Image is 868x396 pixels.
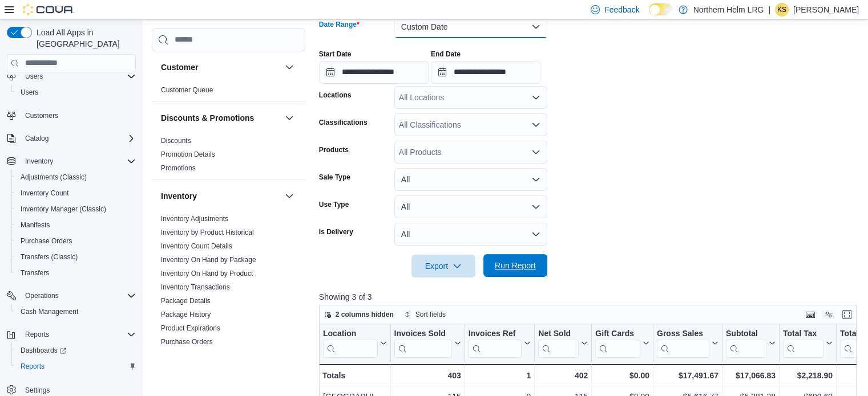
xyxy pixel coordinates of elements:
[840,308,854,321] button: Enter fullscreen
[161,269,253,278] span: Inventory On Hand by Product
[11,249,140,265] button: Transfers (Classic)
[21,328,136,341] span: Reports
[394,369,461,382] div: 403
[531,120,540,129] button: Open list of options
[21,88,38,97] span: Users
[319,145,349,154] label: Products
[161,228,254,236] a: Inventory by Product Historical
[2,68,140,84] button: Users
[2,153,140,169] button: Inventory
[11,265,140,281] button: Transfers
[777,3,786,17] span: KS
[394,168,547,191] button: All
[411,255,475,277] button: Export
[161,270,253,277] a: Inventory On Hand by Product
[726,328,766,357] div: Subtotal
[21,252,78,262] span: Transfers (Classic)
[693,3,764,17] p: Northern Helm LRG
[16,186,74,200] a: Inventory Count
[161,150,215,159] span: Promotion Details
[16,85,43,99] a: Users
[399,308,450,321] button: Sort fields
[394,15,547,38] button: Custom Date
[16,360,136,373] span: Reports
[21,307,78,316] span: Cash Management
[657,369,718,382] div: $17,491.67
[161,112,280,124] button: Discounts & Promotions
[152,83,305,101] div: Customer
[2,130,140,146] button: Catalog
[16,170,91,184] a: Adjustments (Classic)
[793,3,859,17] p: [PERSON_NAME]
[16,305,136,319] span: Cash Management
[319,118,368,127] label: Classifications
[322,369,387,382] div: Totals
[161,228,254,237] span: Inventory by Product Historical
[21,189,69,198] span: Inventory Count
[152,134,305,179] div: Discounts & Promotions
[323,328,378,339] div: Location
[161,214,228,223] span: Inventory Adjustments
[538,328,579,357] div: Net Sold
[21,108,136,123] span: Customers
[16,85,136,99] span: Users
[394,328,451,339] div: Invoices Sold
[783,328,833,357] button: Total Tax
[21,289,136,303] span: Operations
[726,328,766,339] div: Subtotal
[25,386,50,395] span: Settings
[23,4,74,15] img: Cova
[649,3,673,15] input: Dark Mode
[21,70,47,83] button: Users
[16,202,136,216] span: Inventory Manager (Classic)
[161,296,211,305] span: Package Details
[282,189,296,203] button: Inventory
[11,304,140,320] button: Cash Management
[161,311,211,319] a: Package History
[431,61,540,84] input: Press the down key to open a popover containing a calendar.
[161,112,254,124] h3: Discounts & Promotions
[804,308,817,321] button: Keyboard shortcuts
[161,242,232,250] a: Inventory Count Details
[16,266,54,280] a: Transfers
[21,221,50,230] span: Manifests
[161,190,280,202] button: Inventory
[726,328,776,357] button: Subtotal
[319,291,862,303] p: Showing 3 of 3
[469,328,522,339] div: Invoices Ref
[25,111,58,120] span: Customers
[16,305,83,319] a: Cash Management
[161,242,232,251] span: Inventory Count Details
[21,236,72,246] span: Purchase Orders
[726,369,776,382] div: $17,066.83
[161,215,228,223] a: Inventory Adjustments
[25,72,43,81] span: Users
[595,328,640,357] div: Gift Card Sales
[161,86,213,94] a: Customer Queue
[25,134,49,143] span: Catalog
[16,266,136,280] span: Transfers
[21,205,106,214] span: Inventory Manager (Classic)
[161,137,191,145] a: Discounts
[495,260,536,271] span: Run Report
[16,234,136,248] span: Purchase Orders
[783,328,823,339] div: Total Tax
[323,328,387,357] button: Location
[319,50,352,59] label: Start Date
[21,132,53,145] button: Catalog
[161,62,198,73] h3: Customer
[768,3,770,17] p: |
[319,173,350,182] label: Sale Type
[394,328,461,357] button: Invoices Sold
[11,233,140,249] button: Purchase Orders
[161,337,213,346] span: Purchase Orders
[16,344,136,357] span: Dashboards
[11,84,140,100] button: Users
[16,344,71,357] a: Dashboards
[25,157,53,166] span: Inventory
[161,255,256,264] span: Inventory On Hand by Package
[161,310,211,319] span: Package History
[469,369,531,382] div: 1
[161,150,215,158] a: Promotion Details
[320,308,398,321] button: 2 columns hidden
